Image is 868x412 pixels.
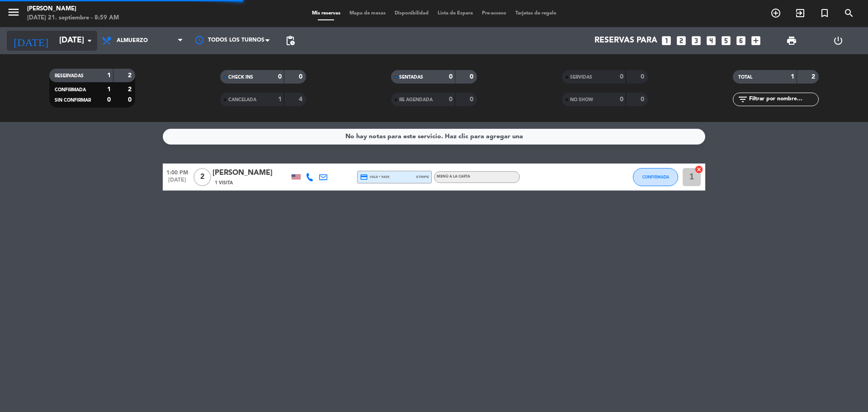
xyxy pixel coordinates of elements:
span: Tarjetas de regalo [511,11,561,16]
i: looks_two [675,35,687,47]
i: filter_list [737,94,748,105]
i: looks_one [660,35,672,47]
i: looks_3 [690,35,702,47]
span: CONFIRMADA [642,174,669,179]
div: No hay notas para este servicio. Haz clic para agregar una [345,131,523,142]
span: Mis reservas [307,11,345,16]
i: menu [7,5,20,19]
i: arrow_drop_down [84,35,95,46]
i: turned_in_not [819,8,830,19]
strong: 1 [278,96,282,103]
span: Almuerzo [117,37,148,44]
strong: 0 [641,96,646,103]
i: looks_6 [735,35,747,47]
div: LOG OUT [815,27,861,54]
i: power_settings_new [833,35,844,46]
i: add_circle_outline [770,8,781,19]
span: pending_actions [285,35,296,46]
strong: 0 [449,74,453,80]
i: search [844,8,854,19]
strong: 0 [620,96,623,103]
div: [PERSON_NAME] [212,167,289,179]
span: Reservas para [594,36,657,45]
strong: 0 [449,96,453,103]
strong: 2 [128,86,133,93]
span: NO SHOW [570,98,593,102]
strong: 0 [470,96,475,103]
strong: 2 [128,72,133,79]
span: Disponibilidad [390,11,433,16]
span: Lista de Espera [433,11,477,16]
button: CONFIRMADA [633,168,678,186]
span: 2 [193,168,211,186]
strong: 0 [107,97,111,103]
span: [DATE] [163,177,192,187]
button: menu [7,5,20,22]
span: CANCELADA [228,98,256,102]
span: 1:00 PM [163,167,192,177]
span: RESERVADAS [55,74,84,78]
input: Filtrar por nombre... [748,94,818,104]
span: SENTADAS [399,75,423,80]
strong: 1 [107,72,111,79]
strong: 0 [641,74,646,80]
strong: 0 [620,74,623,80]
strong: 0 [278,74,282,80]
div: [PERSON_NAME] [27,5,119,14]
span: Mapa de mesas [345,11,390,16]
img: close.png [695,166,703,173]
span: stripe [416,174,429,180]
strong: 0 [299,74,304,80]
span: CHECK INS [228,75,253,80]
div: [DATE] 21. septiembre - 8:59 AM [27,14,119,23]
span: print [786,35,797,46]
strong: 1 [107,86,111,93]
i: looks_4 [705,35,717,47]
span: SIN CONFIRMAR [55,98,91,103]
span: CONFIRMADA [55,88,86,92]
strong: 0 [470,74,475,80]
span: TOTAL [738,75,752,80]
span: RE AGENDADA [399,98,433,102]
span: 1 Visita [215,179,233,187]
i: looks_5 [720,35,732,47]
strong: 2 [811,74,817,80]
strong: 1 [791,74,794,80]
strong: 4 [299,96,304,103]
span: MENÚ A LA CARTA [437,175,470,178]
i: add_box [750,35,762,47]
i: credit_card [360,173,368,181]
i: exit_to_app [795,8,806,19]
span: SERVIDAS [570,75,592,80]
span: visa * 5435 [360,173,389,181]
strong: 0 [128,97,133,103]
i: [DATE] [7,31,55,51]
span: Pre-acceso [477,11,511,16]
